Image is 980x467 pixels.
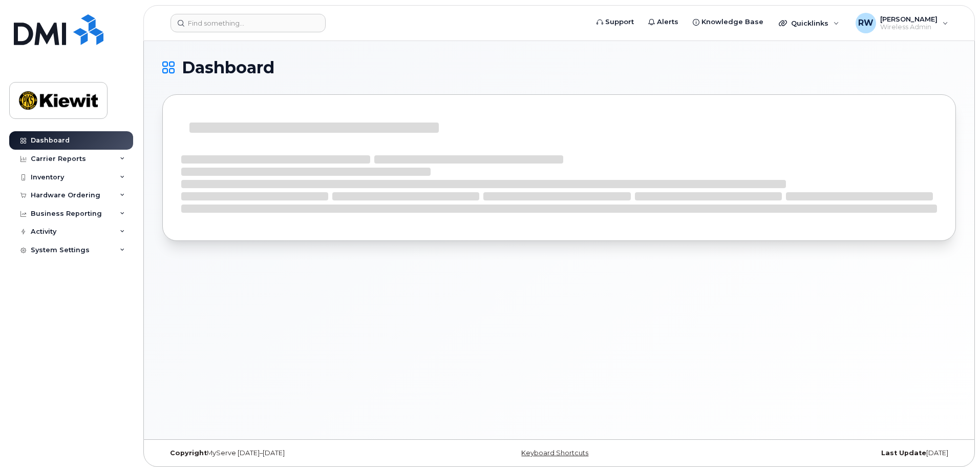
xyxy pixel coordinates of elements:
div: MyServe [DATE]–[DATE] [162,449,427,457]
strong: Last Update [881,449,926,457]
div: [DATE] [691,449,956,457]
span: Dashboard [182,60,274,75]
strong: Copyright [170,449,207,457]
a: Keyboard Shortcuts [521,449,588,457]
